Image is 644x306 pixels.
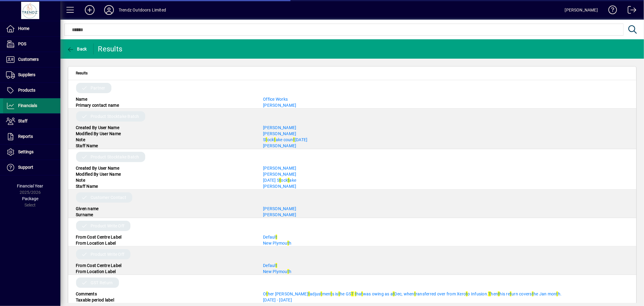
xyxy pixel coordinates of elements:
[263,291,562,296] span: O her [PERSON_NAME] adjus men s is he GS ha was owing as a Dec, when ransferred over from Xero o ...
[510,291,511,296] em: t
[308,291,310,296] em: t
[71,262,258,269] div: From Cost Centre Label
[80,5,99,15] button: Add
[71,143,258,149] div: Staff Name
[18,57,39,62] span: Customers
[263,298,292,302] a: [DATE] - [DATE]
[263,125,296,130] a: [PERSON_NAME]
[91,280,113,286] span: GST Return
[263,184,296,189] a: [PERSON_NAME]
[71,96,258,102] div: Name
[71,206,258,212] div: Given name
[488,291,491,296] em: T
[71,291,258,297] div: Comments
[65,44,88,54] button: Back
[71,269,258,275] div: From Location Label
[71,171,258,177] div: Modified By User Name
[18,26,29,31] span: Home
[263,241,291,246] span: New Plymou h
[67,47,87,51] span: Back
[263,263,277,268] a: Default
[91,194,126,200] span: Customer Contact
[71,177,258,183] div: Note
[263,241,291,246] a: New Plymouth
[263,137,307,142] a: Stocktake count[DATE]
[498,291,499,296] em: t
[623,1,636,21] a: Logout
[3,52,60,67] a: Customers
[263,269,291,274] a: New Plymouth
[71,234,258,240] div: From Cost Centre Label
[263,137,307,142] span: S ock ake coun [DATE]
[18,119,27,123] span: Staff
[351,291,354,296] em: T
[18,72,35,77] span: Suppliers
[331,291,332,296] em: t
[91,154,139,160] span: Product Stocktake Batch
[91,85,105,91] span: Partner
[263,166,296,171] a: [PERSON_NAME]
[18,103,37,108] span: Financials
[18,149,34,154] span: Settings
[263,235,277,239] a: Default
[17,184,43,188] span: Financial Year
[91,223,124,229] span: Product Write Off
[3,37,60,52] a: POS
[71,297,258,303] div: Taxable period label
[71,165,258,171] div: Created By User Name
[355,291,356,296] em: t
[287,241,289,246] em: t
[119,5,166,15] div: Trendz Outdoors Limited
[18,88,35,93] span: Products
[22,196,38,201] span: Package
[91,113,139,119] span: Product Stocktake Batch
[71,125,258,131] div: Created By User Name
[71,212,258,218] div: Surname
[3,98,60,113] a: Financials
[263,178,296,183] a: [DATE] Stocktake
[263,212,296,217] a: [PERSON_NAME]
[71,183,258,189] div: Staff Name
[288,178,289,183] em: t
[3,67,60,83] a: Suppliers
[60,44,94,54] app-page-header-button: Back
[71,131,258,137] div: Modified By User Name
[266,291,268,296] em: t
[98,44,124,54] div: Results
[263,269,291,274] span: New Plymou h
[3,160,60,175] a: Support
[263,103,296,108] a: [PERSON_NAME]
[263,97,288,102] a: Office Works
[293,137,295,142] em: t
[18,134,33,139] span: Reports
[263,235,277,239] span: Defaul
[71,102,258,108] div: Primary contact name
[263,206,296,211] a: [PERSON_NAME]
[287,269,289,274] em: t
[3,114,60,129] a: Staff
[263,172,296,177] a: [PERSON_NAME]
[71,137,258,143] div: Note
[338,291,340,296] em: t
[76,70,88,76] span: Results
[263,291,562,296] a: Other [PERSON_NAME]tadjustments isthe GST thatwas owing as atDec, whentransferred over from Xerot...
[361,291,363,296] em: t
[263,143,296,148] a: [PERSON_NAME]
[263,131,296,136] a: [PERSON_NAME]
[274,137,276,142] em: t
[71,240,258,246] div: From Location Label
[565,5,598,15] div: [PERSON_NAME]
[321,291,322,296] em: t
[99,5,119,15] button: Profile
[266,137,267,142] em: t
[3,129,60,144] a: Reports
[263,178,296,183] span: [DATE] S ock ake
